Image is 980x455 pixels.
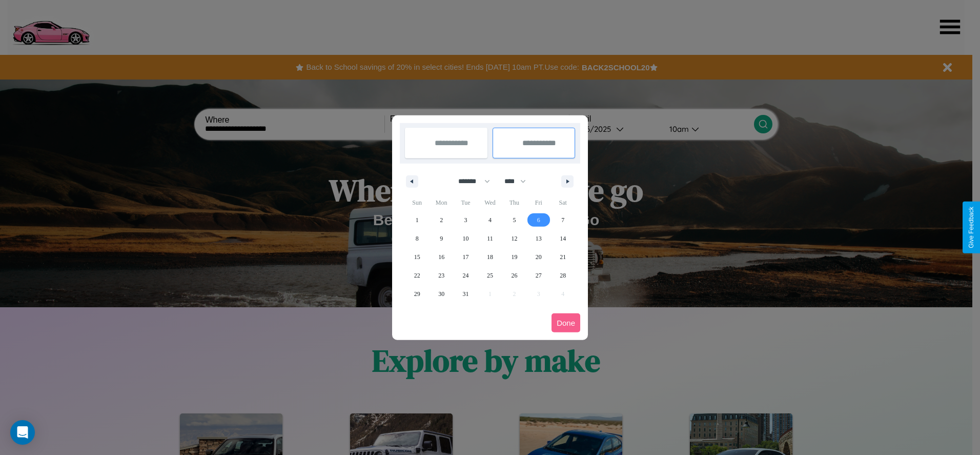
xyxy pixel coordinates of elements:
div: Open Intercom Messenger [10,420,35,445]
button: 22 [405,266,429,285]
span: Thu [502,194,526,211]
span: 20 [536,248,542,266]
span: 3 [464,211,467,229]
button: 16 [429,248,453,266]
button: 3 [454,211,478,229]
button: 30 [429,285,453,303]
span: Mon [429,194,453,211]
button: Done [552,313,580,332]
span: 9 [440,229,443,248]
span: 13 [536,229,542,248]
button: 8 [405,229,429,248]
span: 21 [560,248,566,266]
button: 25 [478,266,502,285]
button: 13 [526,229,550,248]
button: 29 [405,285,429,303]
button: 4 [478,211,502,229]
button: 20 [526,248,550,266]
span: Sat [551,194,575,211]
button: 17 [454,248,478,266]
button: 26 [502,266,526,285]
span: 2 [440,211,443,229]
span: 15 [414,248,420,266]
button: 5 [502,211,526,229]
button: 6 [526,211,550,229]
span: 24 [463,266,469,285]
button: 14 [551,229,575,248]
span: 8 [416,229,419,248]
span: 23 [438,266,444,285]
span: 30 [438,285,444,303]
button: 15 [405,248,429,266]
button: 28 [551,266,575,285]
span: 12 [511,229,517,248]
span: Sun [405,194,429,211]
button: 10 [454,229,478,248]
button: 1 [405,211,429,229]
button: 24 [454,266,478,285]
span: Wed [478,194,502,211]
span: Fri [526,194,550,211]
button: 11 [478,229,502,248]
button: 18 [478,248,502,266]
span: 1 [416,211,419,229]
span: 18 [487,248,493,266]
span: 7 [561,211,564,229]
button: 9 [429,229,453,248]
span: 19 [511,248,517,266]
button: 23 [429,266,453,285]
span: 6 [537,211,540,229]
span: 28 [560,266,566,285]
span: 4 [488,211,492,229]
span: 5 [513,211,516,229]
button: 21 [551,248,575,266]
span: 10 [463,229,469,248]
button: 27 [526,266,550,285]
span: 22 [414,266,420,285]
span: 27 [536,266,542,285]
button: 12 [502,229,526,248]
span: Tue [454,194,478,211]
span: 25 [487,266,493,285]
button: 31 [454,285,478,303]
button: 2 [429,211,453,229]
span: 17 [463,248,469,266]
span: 26 [511,266,517,285]
button: 19 [502,248,526,266]
span: 31 [463,285,469,303]
div: Give Feedback [968,207,975,248]
button: 7 [551,211,575,229]
span: 16 [438,248,444,266]
span: 29 [414,285,420,303]
span: 14 [560,229,566,248]
span: 11 [487,229,493,248]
